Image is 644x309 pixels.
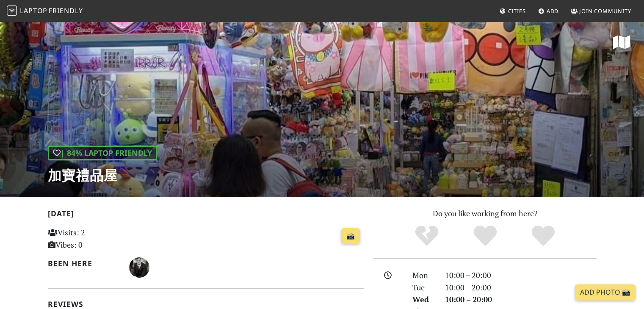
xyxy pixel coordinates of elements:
[508,7,526,15] span: Cities
[48,146,157,160] div: | 84% Laptop Friendly
[341,228,360,244] a: 📸
[129,257,149,278] img: 3269-zander.jpg
[407,269,439,281] div: Mon
[129,262,149,272] span: Zander Pretorius
[547,7,559,15] span: Add
[7,4,83,19] a: LaptopFriendly LaptopFriendly
[48,209,364,221] h2: [DATE]
[374,207,597,220] p: Do you like working from here?
[579,7,631,15] span: Join Community
[535,3,562,19] a: Add
[407,281,439,294] div: Tue
[440,269,602,281] div: 10:00 – 20:00
[48,259,119,268] h2: Been here
[49,6,83,15] span: Friendly
[48,226,146,251] p: Visits: 2 Vibes: 0
[567,3,635,19] a: Join Community
[440,281,602,294] div: 10:00 – 20:00
[48,167,157,183] h1: 加寶禮品屋
[398,224,456,248] div: No
[456,224,514,248] div: Yes
[440,293,602,306] div: 10:00 – 20:00
[48,300,364,309] h2: Reviews
[407,293,439,306] div: Wed
[20,6,47,15] span: Laptop
[496,3,529,19] a: Cities
[575,284,636,301] a: Add Photo 📸
[514,224,572,248] div: Definitely!
[7,6,17,16] img: LaptopFriendly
